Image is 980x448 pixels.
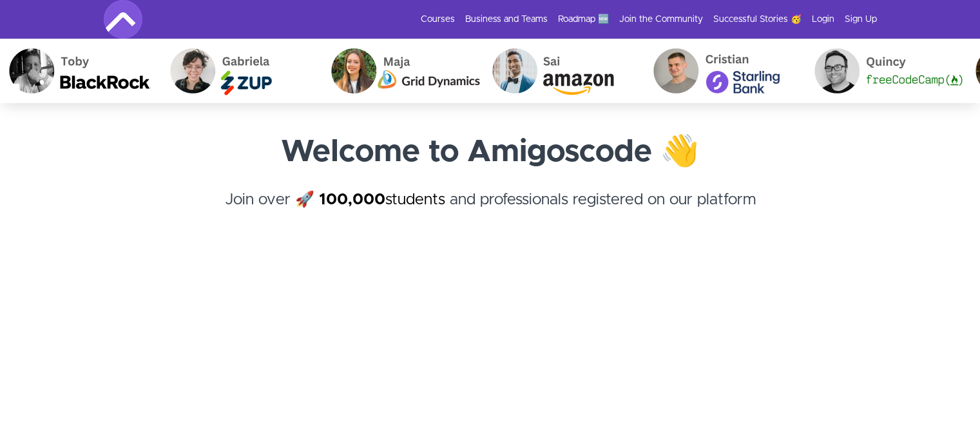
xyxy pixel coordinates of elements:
strong: Welcome to Amigoscode 👋 [281,137,699,168]
img: Cristian [619,39,780,103]
img: Maja [297,39,458,103]
a: 100,000students [319,192,445,208]
a: Sign Up [845,13,877,26]
h4: Join over 🚀 and professionals registered on our platform [104,188,877,235]
a: Business and Teams [465,13,548,26]
a: Successful Stories 🥳 [713,13,802,26]
img: Gabriela [136,39,297,103]
a: Courses [421,13,455,26]
img: Quincy [780,39,941,103]
strong: 100,000 [319,192,385,208]
img: Sai [458,39,619,103]
a: Roadmap 🆕 [558,13,609,26]
a: Login [812,13,834,26]
a: Join the Community [619,13,703,26]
